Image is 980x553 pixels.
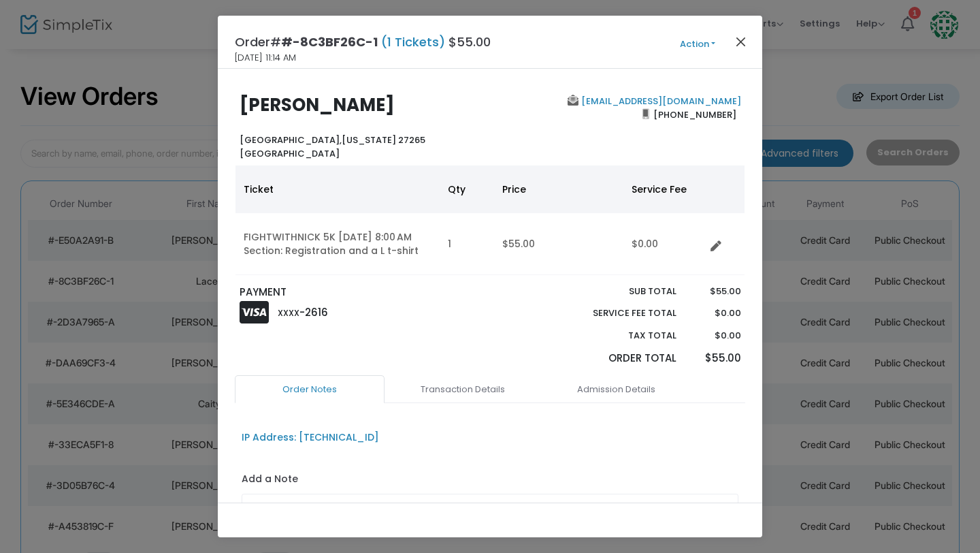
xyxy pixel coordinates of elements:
[689,351,740,366] p: $55.00
[299,305,328,319] span: -2616
[541,375,691,404] a: Admission Details
[561,285,676,298] p: Sub total
[242,472,298,490] label: Add a Note
[235,33,491,51] h4: Order# $55.00
[561,351,676,366] p: Order Total
[240,133,425,160] b: [US_STATE] 27265 [GEOGRAPHIC_DATA]
[623,213,705,275] td: $0.00
[235,165,440,213] th: Ticket
[578,95,741,108] a: [EMAIL_ADDRESS][DOMAIN_NAME]
[732,33,750,50] button: Close
[440,213,494,275] td: 1
[623,165,705,213] th: Service Fee
[689,306,740,320] p: $0.00
[561,329,676,343] p: Tax Total
[281,33,378,50] span: #-8C3BF26C-1
[240,285,484,300] p: PAYMENT
[278,307,299,319] span: XXXX
[649,104,741,125] span: [PHONE_NUMBER]
[689,329,740,343] p: $0.00
[561,306,676,320] p: Service Fee Total
[494,165,623,213] th: Price
[689,285,740,298] p: $55.00
[240,93,395,117] b: [PERSON_NAME]
[235,375,385,404] a: Order Notes
[235,51,296,65] span: [DATE] 11:14 AM
[440,165,494,213] th: Qty
[388,375,538,404] a: Transaction Details
[494,213,623,275] td: $55.00
[235,165,745,275] div: Data table
[235,213,440,275] td: FIGHTWITHNICK 5K [DATE] 8:00 AM Section: Registration and a L t-shirt
[657,37,738,52] button: Action
[240,133,342,146] span: [GEOGRAPHIC_DATA],
[242,430,379,445] div: IP Address: [TECHNICAL_ID]
[378,33,448,50] span: (1 Tickets)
